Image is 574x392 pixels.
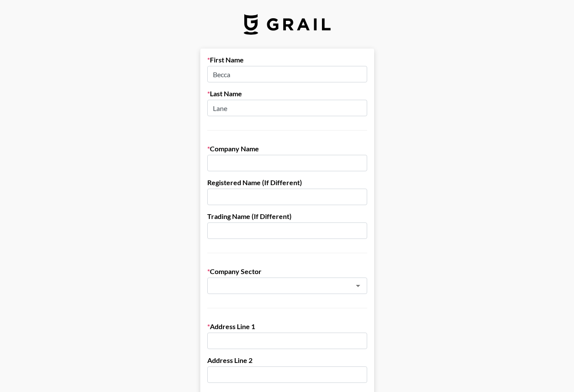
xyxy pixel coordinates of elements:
[207,56,367,64] label: First Name
[207,356,367,365] label: Address Line 2
[244,14,331,35] img: Grail Talent Logo
[207,267,367,276] label: Company Sector
[207,89,367,98] label: Last Name
[352,280,364,292] button: Open
[207,212,367,221] label: Trading Name (If Different)
[207,322,367,331] label: Address Line 1
[207,144,367,153] label: Company Name
[207,178,367,187] label: Registered Name (If Different)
